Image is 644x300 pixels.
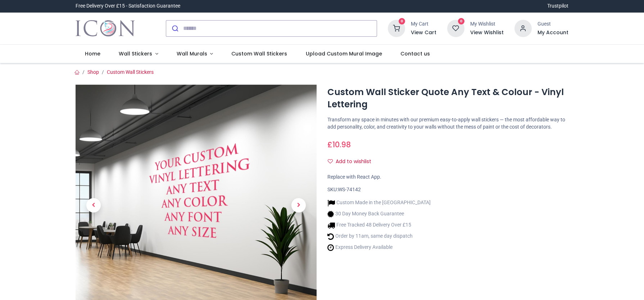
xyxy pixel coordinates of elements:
[86,198,101,212] span: Previous
[332,139,351,150] span: 10.98
[327,139,351,150] span: £
[400,50,430,57] span: Contact us
[327,116,568,130] p: Transform any space in minutes with our premium easy-to-apply wall stickers — the most affordable...
[231,50,287,57] span: Custom Wall Stickers
[76,18,135,39] img: Icon Wall Stickers
[399,18,405,25] sup: 0
[470,21,504,28] div: My Wishlist
[107,69,154,75] a: Custom Wall Stickers
[177,50,207,57] span: Wall Murals
[109,45,167,63] a: Wall Stickers
[458,18,465,25] sup: 0
[327,233,431,240] li: Order by 11am, same day dispatch
[306,50,382,57] span: Upload Custom Mural Image
[327,210,431,218] li: 30 Day Money Back Guarantee
[388,25,405,31] a: 0
[76,3,180,10] div: Free Delivery Over £15 - Satisfaction Guarantee
[87,69,99,75] a: Shop
[547,3,568,10] a: Trustpilot
[327,221,431,229] li: Free Tracked 48 Delivery Over £15
[327,186,568,193] div: SKU:
[166,21,183,36] button: Submit
[281,121,317,290] a: Next
[85,50,100,57] span: Home
[538,29,568,36] a: My Account
[338,187,361,192] span: WS-74142
[76,18,135,39] a: Logo of Icon Wall Stickers
[327,156,377,168] button: Add to wishlistAdd to wishlist
[327,86,568,111] h1: Custom Wall Sticker Quote Any Text & Colour - Vinyl Lettering
[76,121,112,290] a: Previous
[470,29,504,36] a: View Wishlist
[327,244,431,251] li: Express Delivery Available
[327,174,568,181] div: Replace with React App.
[538,21,568,28] div: Guest
[291,198,306,212] span: Next
[411,29,436,36] a: View Cart
[328,159,333,164] i: Add to wishlist
[167,45,222,63] a: Wall Murals
[411,21,436,28] div: My Cart
[327,199,431,207] li: Custom Made in the [GEOGRAPHIC_DATA]
[447,25,464,31] a: 0
[119,50,152,57] span: Wall Stickers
